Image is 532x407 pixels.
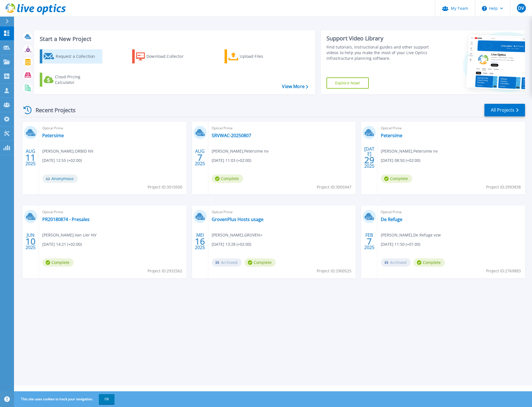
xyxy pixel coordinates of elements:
[381,241,420,247] span: [DATE] 11:50 (+01:00)
[42,125,183,131] span: Optical Prime
[25,231,36,252] div: JUN 2025
[42,157,82,164] span: [DATE] 12:55 (+02:00)
[317,184,351,190] span: Project ID: 3005947
[484,104,525,116] a: All Projects
[381,157,420,164] span: [DATE] 08:50 (+02:00)
[42,232,96,238] span: [PERSON_NAME] , Van Lier NV
[212,174,243,183] span: Complete
[486,184,521,190] span: Project ID: 2993838
[518,6,524,10] span: DV
[212,157,251,164] span: [DATE] 11:03 (+02:00)
[212,133,251,138] a: SRVWAC-20250807
[22,103,83,117] div: Recent Projects
[195,239,205,244] span: 16
[317,268,351,274] span: Project ID: 2900525
[42,133,64,138] a: Petersime
[212,232,262,238] span: [PERSON_NAME] , GROVEN+
[56,51,101,62] div: Request a Collection
[42,217,90,222] a: PR20180874 - Presales
[195,147,205,168] div: AUG 2025
[381,232,441,238] span: [PERSON_NAME] , De Refuge vzw
[282,84,308,89] a: View More
[381,174,412,183] span: Complete
[25,239,36,244] span: 10
[326,35,431,42] div: Support Video Library
[42,148,93,154] span: [PERSON_NAME] , ORBID NV
[132,49,195,63] a: Download Collector
[381,125,522,131] span: Optical Prime
[195,231,205,252] div: MEI 2025
[326,44,431,61] div: Find tutorials, instructional guides and other support videos to help you make the most of your L...
[212,241,251,247] span: [DATE] 13:28 (+02:00)
[364,147,375,168] div: [DATE] 2025
[414,258,445,267] span: Complete
[197,155,202,160] span: 7
[486,268,521,274] span: Project ID: 2769883
[55,74,100,85] div: Cloud Pricing Calculator
[212,258,242,267] span: Archived
[15,394,115,404] span: This site uses cookies to track your navigation.
[212,209,353,215] span: Optical Prime
[148,268,182,274] span: Project ID: 2932562
[25,155,36,160] span: 11
[381,148,438,154] span: [PERSON_NAME] , Petersime nv
[381,258,411,267] span: Archived
[40,49,102,63] a: Request a Collection
[381,217,402,222] a: De Refuge
[364,158,374,162] span: 29
[364,231,375,252] div: FEB 2025
[240,51,284,62] div: Upload Files
[381,209,522,215] span: Optical Prime
[148,184,182,190] span: Project ID: 3010500
[40,73,102,87] a: Cloud Pricing Calculator
[146,51,191,62] div: Download Collector
[42,174,78,183] span: Anonymous
[42,241,82,247] span: [DATE] 14:21 (+02:00)
[225,49,287,63] a: Upload Files
[212,217,263,222] a: GrovenPlus Hosts usage
[212,125,353,131] span: Optical Prime
[42,258,74,267] span: Complete
[367,239,372,244] span: 7
[212,148,269,154] span: [PERSON_NAME] , Petersime nv
[40,36,308,42] h3: Start a New Project
[25,147,36,168] div: AUG 2025
[42,209,183,215] span: Optical Prime
[244,258,276,267] span: Complete
[381,133,402,138] a: Petersime
[99,394,115,404] button: OK
[326,77,369,89] a: Explore Now!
